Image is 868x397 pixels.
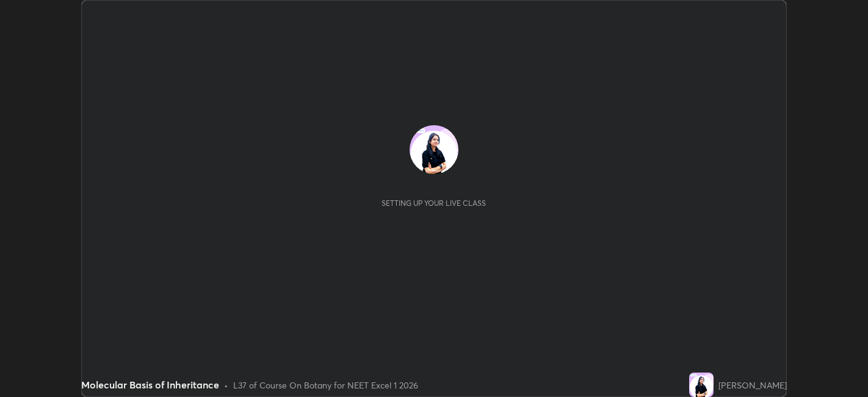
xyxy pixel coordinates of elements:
div: [PERSON_NAME] [718,379,787,392]
img: 78eb7e52afb6447b95302e0b8cdd5389.jpg [689,373,714,397]
div: L37 of Course On Botany for NEET Excel 1 2026 [233,379,418,392]
div: • [224,379,228,392]
img: 78eb7e52afb6447b95302e0b8cdd5389.jpg [410,125,458,174]
div: Setting up your live class [382,198,486,208]
div: Molecular Basis of Inheritance [81,377,219,392]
